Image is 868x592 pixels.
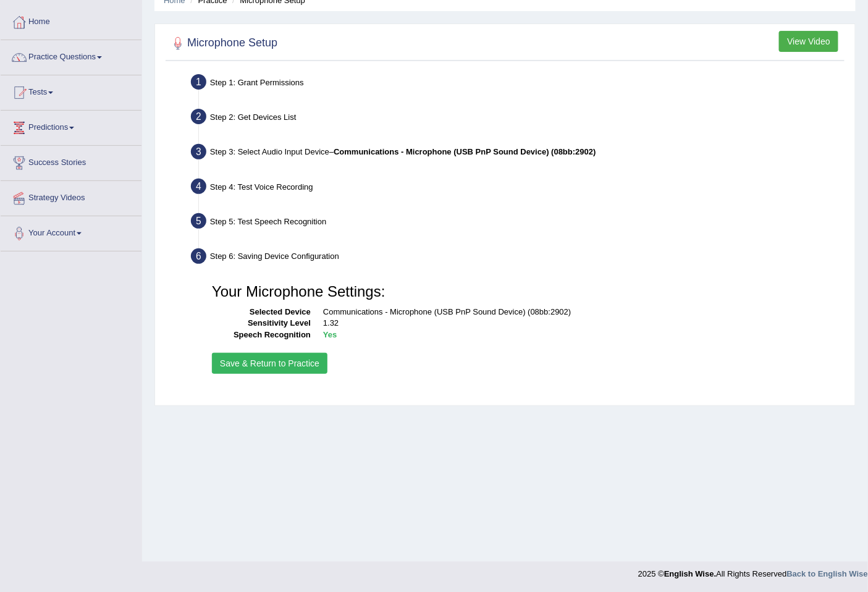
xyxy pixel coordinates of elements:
[787,569,868,578] a: Back to English Wise
[334,147,596,156] b: Communications - Microphone (USB PnP Sound Device) (08bb:2902)
[185,105,849,132] div: Step 2: Get Devices List
[212,307,311,318] dt: Selected Device
[779,31,838,52] button: View Video
[212,329,311,341] dt: Speech Recognition
[1,181,141,212] a: Strategy Videos
[185,245,849,272] div: Step 6: Saving Device Configuration
[1,146,141,177] a: Success Stories
[169,34,277,53] h2: Microphone Setup
[185,70,849,98] div: Step 1: Grant Permissions
[212,284,835,300] h3: Your Microphone Settings:
[1,40,141,71] a: Practice Questions
[212,318,311,329] dt: Sensitivity Level
[1,111,141,142] a: Predictions
[638,562,868,580] div: 2025 © All Rights Reserved
[185,175,849,202] div: Step 4: Test Voice Recording
[185,209,849,237] div: Step 5: Test Speech Recognition
[1,5,141,36] a: Home
[212,353,327,374] button: Save & Return to Practice
[323,307,835,318] dd: Communications - Microphone (USB PnP Sound Device) (08bb:2902)
[1,75,141,106] a: Tests
[1,216,141,247] a: Your Account
[323,318,835,329] dd: 1.32
[664,569,716,578] strong: English Wise.
[329,147,596,156] span: –
[185,140,849,167] div: Step 3: Select Audio Input Device
[323,330,337,339] b: Yes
